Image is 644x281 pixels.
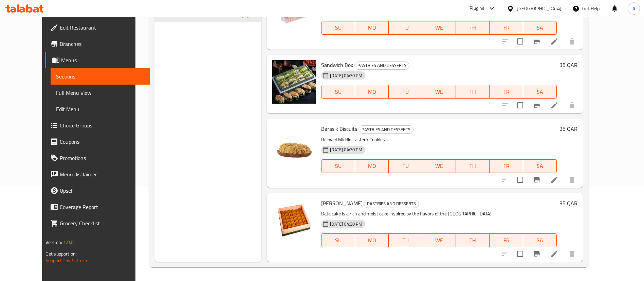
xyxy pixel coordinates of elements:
span: TH [459,87,487,97]
span: Grocery Checklist [60,219,144,227]
button: SA [523,85,557,99]
span: Sandwich Box [321,60,353,70]
span: MO [358,23,386,33]
a: Edit menu item [550,176,558,184]
span: Version: [45,238,62,247]
span: Coverage Report [60,203,144,211]
span: [PERSON_NAME] [321,198,363,208]
button: SU [321,233,355,247]
button: SA [523,159,557,173]
button: Branch-specific-item [529,97,545,113]
span: PASTRIES AND DESSERTS [364,200,419,208]
button: MO [355,21,389,35]
span: SU [324,235,352,245]
button: WE [422,159,456,173]
span: MO [358,87,386,97]
div: PASTRIES AND DESSERTS [354,62,409,70]
span: Edit Restaurant [60,23,144,32]
a: Full Menu View [51,85,150,101]
span: Get support on: [45,249,77,258]
span: FR [492,87,520,97]
button: delete [564,33,580,50]
span: 1.0.0 [63,238,74,247]
span: Branches [60,40,144,48]
span: MO [358,235,386,245]
button: delete [564,246,580,262]
span: TH [459,235,487,245]
span: SA [526,235,554,245]
span: MO [358,161,386,171]
a: Coupons [45,134,150,150]
span: A [632,5,635,12]
span: Select to update [513,173,527,187]
a: Menus [45,52,150,68]
span: Select to update [513,98,527,112]
a: Coverage Report [45,199,150,215]
span: TH [459,161,487,171]
div: PASTRIES AND DESSERTS [364,200,419,208]
a: Branches [45,36,150,52]
button: Branch-specific-item [529,246,545,262]
span: Select to update [513,34,527,49]
a: Edit menu item [550,101,558,109]
button: FR [490,159,523,173]
span: Upsell [60,187,144,195]
span: Choice Groups [60,121,144,129]
span: Select to update [513,247,527,261]
button: SA [523,21,557,35]
button: delete [564,97,580,113]
a: Support.OpsPlatform [45,256,89,265]
button: FR [490,21,523,35]
span: WE [425,87,453,97]
span: SU [324,23,352,33]
a: Edit menu item [550,37,558,46]
span: FR [492,161,520,171]
button: FR [490,233,523,247]
a: Edit menu item [550,250,558,258]
button: TU [389,159,422,173]
span: PASTRIES AND DESSERTS [359,126,413,134]
button: SU [321,85,355,99]
span: TH [459,23,487,33]
img: Barasik Biscuits [272,124,316,168]
button: SU [321,159,355,173]
img: Sandwich Box [272,60,316,104]
button: TU [389,21,422,35]
button: WE [422,21,456,35]
span: WE [425,161,453,171]
span: Edit Menu [56,105,144,113]
button: TH [456,85,490,99]
button: WE [422,233,456,247]
span: [DATE] 04:30 PM [327,146,365,153]
span: WE [425,23,453,33]
p: Date cake is a rich and moist cake inspired by the flavors of the [GEOGRAPHIC_DATA]. [321,210,557,218]
a: Menu disclaimer [45,166,150,182]
div: PASTRIES AND DESSERTS [358,125,413,134]
span: [DATE] 04:30 PM [327,221,365,227]
a: Grocery Checklist [45,215,150,231]
span: Menus [61,56,144,64]
span: TU [391,161,420,171]
button: SU [321,21,355,35]
button: WE [422,85,456,99]
img: Tamar Cake [272,198,316,242]
span: [DATE] 04:30 PM [327,72,365,79]
p: Beloved Middle Eastern Cookies [321,136,557,144]
button: MO [355,85,389,99]
button: TU [389,233,422,247]
span: Coupons [60,138,144,146]
span: SU [324,161,352,171]
button: TH [456,159,490,173]
h6: 35 QAR [559,124,577,134]
div: Plugins [470,4,484,13]
button: TH [456,21,490,35]
span: Barasik Biscuits [321,124,357,134]
span: TU [391,235,420,245]
h6: 35 QAR [559,60,577,70]
span: SA [526,161,554,171]
a: Sections [51,68,150,85]
span: Menu disclaimer [60,170,144,178]
a: Promotions [45,150,150,166]
span: SA [526,23,554,33]
button: TH [456,233,490,247]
